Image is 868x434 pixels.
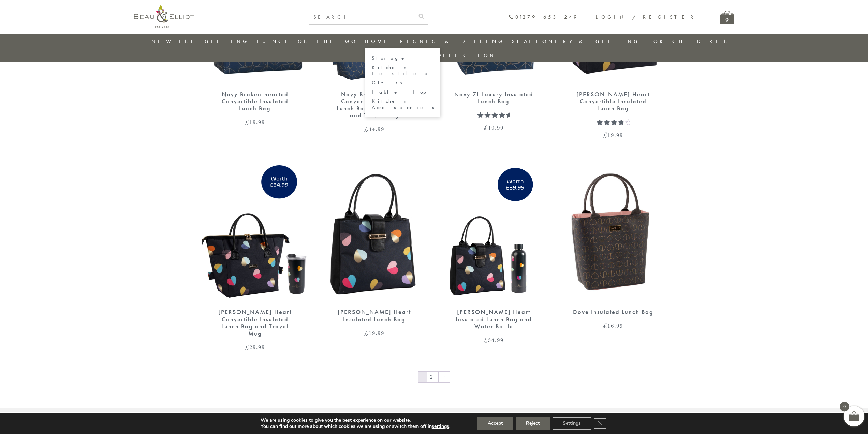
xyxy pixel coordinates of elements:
[334,309,415,323] div: [PERSON_NAME] Heart Insulated Lunch Bag
[432,423,449,430] button: settings
[134,5,194,28] img: logo
[261,423,450,430] p: You can find out more about which cookies we are using or switch them off in .
[484,336,488,344] span: £
[484,336,504,344] bdi: 34.99
[477,417,513,430] button: Accept
[647,38,730,45] a: For Children
[322,165,427,336] a: Emily Heart Insulated Lunch Bag [PERSON_NAME] Heart Insulated Lunch Bag £19.99
[400,38,504,45] a: Picnic & Dining
[334,91,415,119] div: Navy Broken-hearted Convertible Insulated Lunch Bag, Water Bottle and Travel Mug
[372,80,433,86] a: Gifts
[603,131,607,139] span: £
[261,417,450,423] p: We are using cookies to give you the best experience on our website.
[441,165,547,343] a: Emily Heart Insulated Lunch Bag and Water Bottle [PERSON_NAME] Heart Insulated Lunch Bag and Wate...
[365,38,392,45] a: Home
[245,118,265,126] bdi: 19.99
[840,402,849,411] span: 0
[372,98,433,110] a: Kitchen Accessories
[214,91,296,112] div: Navy Broken-hearted Convertible Insulated Lunch Bag
[151,38,197,45] a: New in!
[309,10,414,24] input: SEARCH
[372,89,433,95] a: Table Top
[477,112,481,127] span: 1
[453,309,535,330] div: [PERSON_NAME] Heart Insulated Lunch Bag and Water Bottle
[439,372,450,382] a: →
[427,372,438,382] a: Page 2
[484,124,488,132] span: £
[477,112,510,152] span: Rated out of 5 based on customer rating
[477,112,510,118] div: Rated 5.00 out of 5
[256,38,357,45] a: Lunch On The Go
[603,322,607,330] span: £
[484,124,504,132] bdi: 19.99
[597,119,600,134] span: 1
[364,329,369,337] span: £
[595,14,696,20] a: Login / Register
[560,165,665,302] img: Dove Insulated Lunch Bag
[364,329,384,337] bdi: 19.99
[372,55,433,61] a: Storage
[572,309,654,316] div: Dove Insulated Lunch Bag
[418,372,427,382] span: Page 1
[202,371,666,384] nav: Product Pagination
[572,91,654,112] div: [PERSON_NAME] Heart Convertible Insulated Lunch Bag
[245,343,265,351] bdi: 29.99
[553,417,591,430] button: Settings
[322,165,427,302] img: Emily Heart Insulated Lunch Bag
[603,322,623,330] bdi: 16.99
[364,125,384,133] bdi: 44.99
[597,119,630,125] div: Rated 4.00 out of 5
[560,165,666,329] a: Dove Insulated Lunch Bag Dove Insulated Lunch Bag £16.99
[372,65,433,76] a: Kitchen Textiles
[364,125,369,133] span: £
[214,309,296,337] div: [PERSON_NAME] Heart Convertible Insulated Lunch Bag and Travel Mug
[441,165,547,302] img: Emily Heart Insulated Lunch Bag and Water Bottle
[516,417,550,430] button: Reject
[453,91,535,105] div: Navy 7L Luxury Insulated Lunch Bag
[245,343,249,351] span: £
[594,418,606,429] button: Close GDPR Cookie Banner
[512,38,640,45] a: Stationery & Gifting
[202,165,308,302] img: Emily Heart Convertible Lunch Bag and Travel Mug
[603,131,623,139] bdi: 19.99
[205,38,249,45] a: Gifting
[509,14,578,20] a: 01279 653 249
[245,118,249,126] span: £
[720,11,734,24] a: 0
[597,119,623,165] span: Rated out of 5 based on customer rating
[386,52,496,59] a: Shop by collection
[202,165,308,350] a: Emily Heart Convertible Lunch Bag and Travel Mug [PERSON_NAME] Heart Convertible Insulated Lunch ...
